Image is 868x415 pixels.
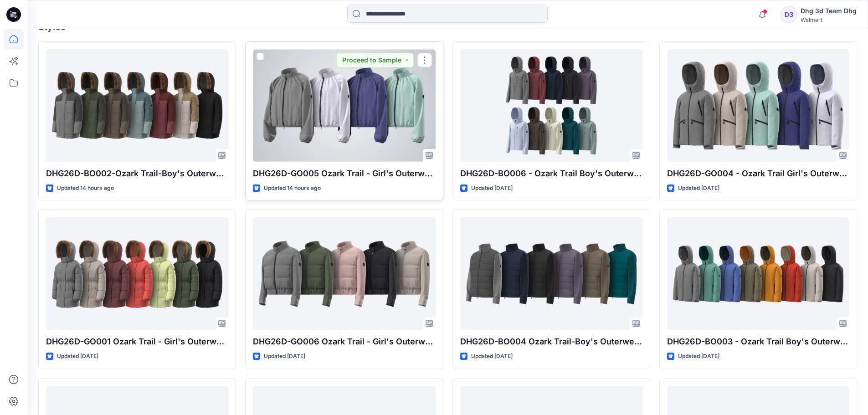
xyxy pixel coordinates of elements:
[253,49,435,162] a: DHG26D-GO005 Ozark Trail - Girl's Outerwear-Better Lightweight Windbreaker
[253,335,435,348] p: DHG26D-GO006 Ozark Trail - Girl's Outerwear-Hybrid Jacket
[253,217,435,330] a: DHG26D-GO006 Ozark Trail - Girl's Outerwear-Hybrid Jacket
[264,352,305,361] p: Updated [DATE]
[667,217,849,330] a: DHG26D-BO003 - Ozark Trail Boy's Outerwear - Performance Jacket Opt 2
[801,16,857,23] div: Walmart
[781,6,797,23] div: D3
[46,49,228,162] a: DHG26D-BO002-Ozark Trail-Boy's Outerwear - Parka Jkt V2 Opt 2
[667,49,849,162] a: DHG26D-GO004 - Ozark Trail Girl's Outerwear Performance Jkt Opt.2
[253,167,435,180] p: DHG26D-GO005 Ozark Trail - Girl's Outerwear-Better Lightweight Windbreaker
[460,49,642,162] a: DHG26D-BO006 - Ozark Trail Boy's Outerwear - Softshell V2
[667,167,849,180] p: DHG26D-GO004 - Ozark Trail Girl's Outerwear Performance Jkt Opt.2
[471,352,513,361] p: Updated [DATE]
[46,335,228,348] p: DHG26D-GO001 Ozark Trail - Girl's Outerwear-Parka Jkt Opt.1
[460,335,642,348] p: DHG26D-BO004 Ozark Trail-Boy's Outerwear - Hybrid Jacket Opt.1
[264,184,321,193] p: Updated 14 hours ago
[678,184,719,193] p: Updated [DATE]
[678,352,719,361] p: Updated [DATE]
[460,217,642,330] a: DHG26D-BO004 Ozark Trail-Boy's Outerwear - Hybrid Jacket Opt.1
[667,335,849,348] p: DHG26D-BO003 - Ozark Trail Boy's Outerwear - Performance Jacket Opt 2
[801,5,857,16] div: Dhg 3d Team Dhg
[46,217,228,330] a: DHG26D-GO001 Ozark Trail - Girl's Outerwear-Parka Jkt Opt.1
[57,352,98,361] p: Updated [DATE]
[471,184,513,193] p: Updated [DATE]
[460,167,642,180] p: DHG26D-BO006 - Ozark Trail Boy's Outerwear - Softshell V2
[57,184,114,193] p: Updated 14 hours ago
[46,167,228,180] p: DHG26D-BO002-Ozark Trail-Boy's Outerwear - Parka Jkt V2 Opt 2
